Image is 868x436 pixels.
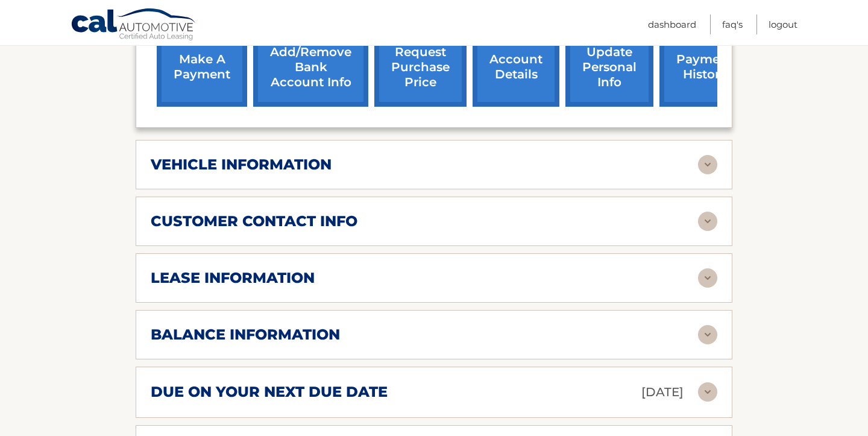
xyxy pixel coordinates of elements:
a: Cal Automotive [71,8,197,43]
a: Add/Remove bank account info [253,28,368,107]
a: update personal info [565,28,653,107]
p: [DATE] [641,382,684,403]
img: accordion-rest.svg [698,268,717,288]
a: request purchase price [374,28,467,107]
img: accordion-rest.svg [698,325,717,344]
img: accordion-rest.svg [698,155,717,174]
a: account details [473,28,559,107]
img: accordion-rest.svg [698,212,717,231]
h2: balance information [151,326,340,344]
h2: lease information [151,269,315,287]
a: Dashboard [648,14,696,34]
h2: customer contact info [151,212,357,230]
a: make a payment [157,28,247,107]
a: payment history [659,28,750,107]
a: Logout [769,14,797,34]
img: accordion-rest.svg [698,382,717,402]
a: FAQ's [722,14,743,34]
h2: vehicle information [151,156,332,174]
h2: due on your next due date [151,383,388,401]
